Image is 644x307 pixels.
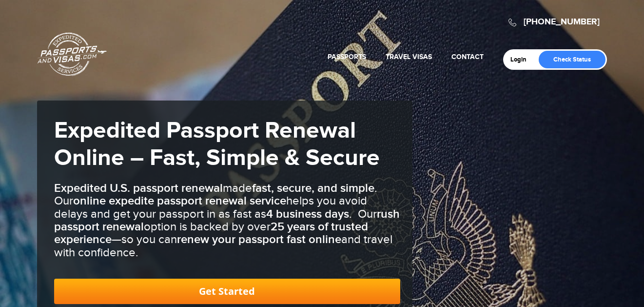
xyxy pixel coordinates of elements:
b: online expedite passport renewal service [73,194,286,208]
strong: Expedited Passport Renewal Online – Fast, Simple & Secure [54,117,380,172]
h3: made . Our helps you avoid delays and get your passport in as fast as . Our option is backed by o... [54,182,400,259]
b: 25 years of trusted experience [54,220,368,246]
b: renew your passport fast online [177,232,341,246]
a: Passports & [DOMAIN_NAME] [38,32,107,76]
a: Contact [451,53,484,61]
a: Check Status [539,51,605,68]
a: Passports [328,53,366,61]
a: Travel Visas [386,53,432,61]
b: 4 business days [266,207,349,221]
b: fast, secure, and simple [252,181,374,195]
a: Login [510,56,533,63]
b: Expedited U.S. passport renewal [54,181,223,195]
b: rush passport renewal [54,207,400,234]
a: Get Started [54,279,400,304]
a: [PHONE_NUMBER] [524,17,600,27]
